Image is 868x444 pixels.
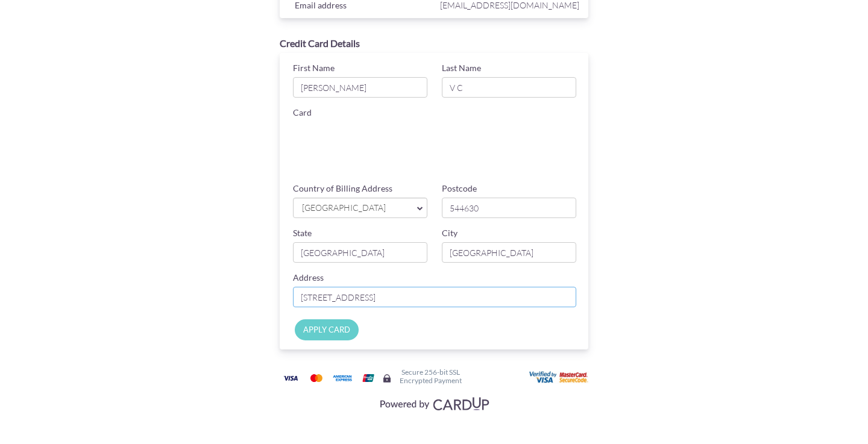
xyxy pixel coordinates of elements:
[293,183,392,195] label: Country of Billing Address
[278,371,303,386] img: Visa
[330,371,354,386] img: American Express
[304,371,329,386] img: Mastercard
[382,374,392,383] img: Secure lock
[356,371,380,386] img: Union Pay
[293,198,427,218] a: [GEOGRAPHIC_DATA]
[293,122,578,143] iframe: Secure card number input frame
[293,227,312,239] label: State
[529,371,590,384] img: User card
[293,62,335,74] label: First Name
[301,202,407,214] span: [GEOGRAPHIC_DATA]
[442,62,481,74] label: Last Name
[442,183,477,195] label: Postcode
[293,156,430,178] iframe: Secure card expiration date input frame
[295,319,359,340] input: APPLY CARD
[293,272,324,284] label: Address
[374,392,494,414] img: Visa, Mastercard
[293,107,312,119] label: Card
[280,37,588,51] div: Credit Card Details
[442,227,458,239] label: City
[444,156,581,178] iframe: Secure card security code input frame
[400,368,462,384] h6: Secure 256-bit SSL Encrypted Payment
